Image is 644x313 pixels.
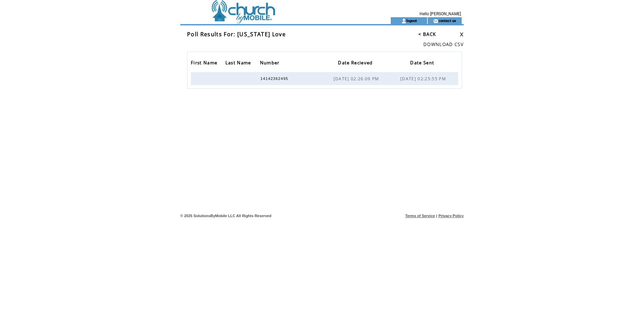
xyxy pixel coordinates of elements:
a: Number [260,58,283,69]
span: [DATE] 02:25:55 PM [400,76,448,82]
span: Hello [PERSON_NAME] [420,12,461,16]
a: DOWNLOAD CSV [423,41,464,47]
a: Date Recieved [338,58,376,69]
a: Privacy Policy [438,214,464,218]
span: Last Name [225,58,253,69]
a: logout [406,18,417,23]
a: First Name [191,58,221,69]
a: < BACK [418,31,436,37]
img: contact_us_icon.gif [433,18,438,24]
span: © 2025 SolutionsByMobile LLC All Rights Reserved [180,214,271,218]
a: Terms of Service [405,214,435,218]
span: Date Sent [410,58,436,69]
img: account_icon.gif [401,18,406,24]
span: 14142362495 [260,76,289,81]
span: | [436,214,437,218]
span: Number [260,58,281,69]
a: Last Name [225,58,255,69]
a: Date Sent [410,58,438,69]
span: First Name [191,58,219,69]
span: Date Recieved [338,58,374,69]
a: contact us [438,18,456,23]
span: [DATE] 02:26:09 PM [334,76,381,82]
span: Poll Results For: [US_STATE] Love [187,30,286,38]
